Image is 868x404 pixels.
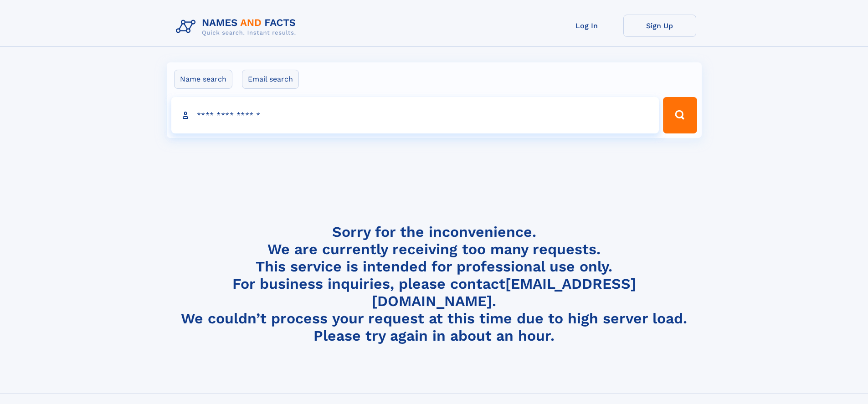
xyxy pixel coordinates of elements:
[550,15,623,37] a: Log In
[242,70,299,89] label: Email search
[171,97,659,133] input: search input
[663,97,697,133] button: Search Button
[172,223,696,345] h4: Sorry for the inconvenience. We are currently receiving too many requests. This service is intend...
[372,275,636,310] a: [EMAIL_ADDRESS][DOMAIN_NAME]
[623,15,696,37] a: Sign Up
[172,15,303,39] img: Logo Names and Facts
[174,70,232,89] label: Name search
